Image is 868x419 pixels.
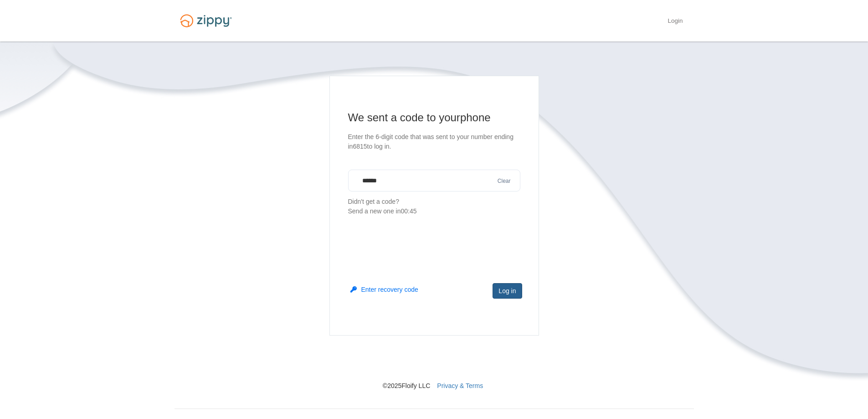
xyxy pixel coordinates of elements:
[348,110,520,125] h1: We sent a code to your phone
[495,177,514,186] button: Clear
[175,10,237,31] img: Logo
[493,283,522,299] button: Log in
[348,207,520,216] div: Send a new one in 00:45
[668,17,683,26] a: Login
[350,285,418,294] button: Enter recovery code
[348,132,520,151] p: Enter the 6-digit code that was sent to your number ending in 6815 to log in.
[348,197,520,216] p: Didn't get a code?
[175,336,694,390] nav: © 2025 Floify LLC
[437,382,483,389] a: Privacy & Terms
